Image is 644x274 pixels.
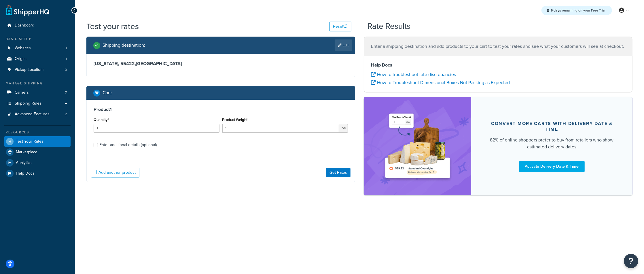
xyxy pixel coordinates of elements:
[66,56,67,61] span: 1
[371,71,456,78] a: How to troubleshoot rate discrepancies
[371,42,625,50] p: Enter a shipping destination and add products to your cart to test your rates and see what your c...
[222,118,249,122] label: Product Weight*
[519,161,585,172] a: Activate Delivery Date & Time
[16,160,32,165] span: Analytics
[222,124,339,133] input: 0.00
[65,90,67,95] span: 7
[4,20,71,31] a: Dashboard
[551,8,561,13] strong: 6 days
[103,90,112,95] h2: Cart :
[65,67,67,72] span: 0
[65,112,67,117] span: 2
[4,136,71,147] a: Test Your Rates
[4,109,71,120] a: Advanced Features2
[4,158,71,168] a: Analytics
[485,137,619,150] div: 82% of online shoppers prefer to buy from retailers who show estimated delivery dates
[368,22,410,31] h2: Rate Results
[4,147,71,157] a: Marketplace
[382,106,454,187] img: feature-image-ddt-36eae7f7280da8017bfb280eaccd9c446f90b1fe08728e4019434db127062ab4.png
[4,168,71,179] a: Help Docs
[4,81,71,86] div: Manage Shipping
[15,90,29,95] span: Carriers
[15,112,50,117] span: Advanced Features
[94,143,98,147] input: Enter additional details (optional)
[16,150,37,155] span: Marketplace
[4,54,71,64] a: Origins1
[4,43,71,54] a: Websites1
[91,168,139,177] button: Add another product
[371,62,625,69] h4: Help Docs
[66,46,67,51] span: 1
[4,43,71,54] li: Websites
[4,87,71,98] a: Carriers7
[551,8,605,13] span: remaining on your Free Trial
[4,87,71,98] li: Carriers
[329,22,351,31] button: Reset
[335,39,352,51] a: Edit
[16,139,43,144] span: Test Your Rates
[99,141,157,149] div: Enter additional details (optional)
[485,121,619,132] div: Convert more carts with delivery date & time
[94,124,219,133] input: 0
[4,109,71,120] li: Advanced Features
[86,21,139,32] h1: Test your rates
[16,171,35,176] span: Help Docs
[371,79,510,86] a: How to Troubleshoot Dimensional Boxes Not Packing as Expected
[4,37,71,41] div: Basic Setup
[94,118,109,122] label: Quantity*
[624,254,638,268] button: Open Resource Center
[15,46,31,51] span: Websites
[94,107,348,112] h3: Product 1
[94,61,348,67] h3: [US_STATE], 55422 , [GEOGRAPHIC_DATA]
[4,65,71,75] a: Pickup Locations0
[15,56,28,61] span: Origins
[326,168,351,177] button: Get Rates
[15,23,34,28] span: Dashboard
[339,124,348,133] span: lbs
[103,43,145,48] h2: Shipping destination :
[4,98,71,109] a: Shipping Rules
[15,67,45,72] span: Pickup Locations
[15,101,41,106] span: Shipping Rules
[4,54,71,64] li: Origins
[4,65,71,75] li: Pickup Locations
[4,130,71,135] div: Resources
